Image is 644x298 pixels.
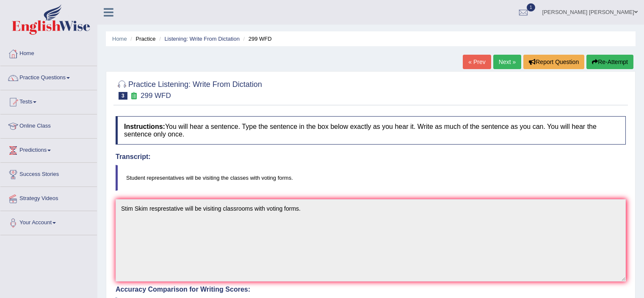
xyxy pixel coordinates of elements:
[0,187,97,208] a: Strategy Videos
[130,92,138,100] small: Exam occurring question
[116,286,626,293] h4: Accuracy Comparison for Writing Scores:
[164,36,240,42] a: Listening: Write From Dictation
[128,35,155,43] li: Practice
[112,36,127,42] a: Home
[0,114,97,136] a: Online Class
[527,3,535,11] span: 1
[0,42,97,63] a: Home
[116,165,626,191] blockquote: Student representatives will be visiting the classes with voting forms.
[116,116,626,145] h4: You will hear a sentence. Type the sentence in the box below exactly as you hear it. Write as muc...
[0,163,97,184] a: Success Stories
[586,55,633,69] button: Re-Attempt
[119,92,127,100] span: 3
[116,78,262,100] h2: Practice Listening: Write From Dictation
[116,153,626,161] h4: Transcript:
[0,139,97,160] a: Predictions
[523,55,584,69] button: Report Question
[493,55,521,69] a: Next »
[0,66,97,87] a: Practice Questions
[241,35,272,43] li: 299 WFD
[0,211,97,232] a: Your Account
[463,55,491,69] a: « Prev
[141,92,171,100] small: 299 WFD
[0,90,97,111] a: Tests
[124,123,165,130] b: Instructions:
